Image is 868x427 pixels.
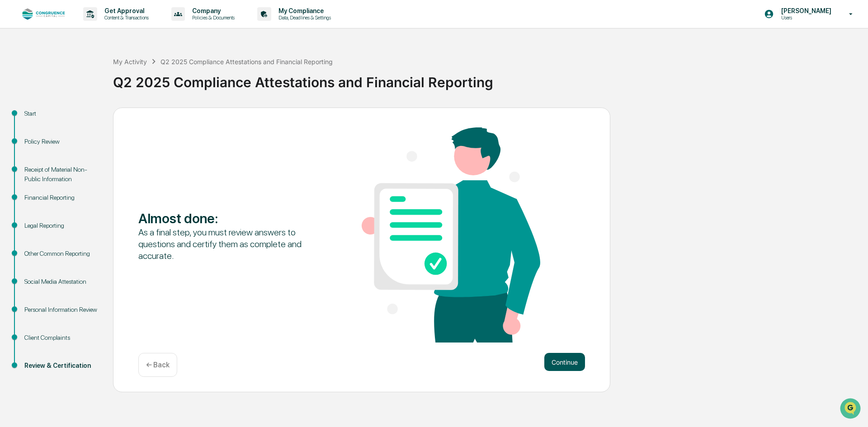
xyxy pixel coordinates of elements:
[18,131,57,140] span: Data Lookup
[138,210,317,226] div: Almost done :
[9,115,16,122] div: 🖐️
[271,7,335,14] p: My Compliance
[24,137,99,146] div: Policy Review
[24,41,149,51] input: Clear
[24,165,99,184] div: Receipt of Material Non-Public Information
[97,14,153,21] p: Content & Transactions
[31,78,114,85] div: We're available if you need us!
[5,110,62,127] a: 🖐️Preclearance
[24,109,99,118] div: Start
[774,7,836,14] p: [PERSON_NAME]
[839,397,863,422] iframe: Open customer support
[146,361,170,369] p: ← Back
[9,69,25,85] img: 1746055101610-c473b297-6a78-478c-a979-82029cc54cd1
[24,305,99,314] div: Personal Information Review
[113,58,147,66] div: My Activity
[22,8,65,20] img: logo
[24,361,99,371] div: Review & Certification
[9,132,16,139] div: 🔎
[5,127,61,144] a: 🔎Data Lookup
[90,153,109,160] span: Pylon
[62,110,116,127] a: 🗄️Attestations
[24,193,99,202] div: Financial Reporting
[138,226,317,262] div: As a final step, you must review answers to questions and certify them as complete and accurate.
[66,115,73,122] div: 🗄️
[18,114,58,123] span: Preclearance
[774,14,836,21] p: Users
[24,333,99,343] div: Client Complaints
[544,353,585,371] button: Continue
[9,19,165,33] p: How can we help?
[160,58,333,66] div: Q2 2025 Compliance Attestations and Financial Reporting
[64,153,109,160] a: Powered byPylon
[271,14,335,21] p: Data, Deadlines & Settings
[75,114,112,123] span: Attestations
[185,14,239,21] p: Policies & Documents
[97,7,153,14] p: Get Approval
[113,67,863,90] div: Q2 2025 Compliance Attestations and Financial Reporting
[24,249,99,258] div: Other Common Reporting
[362,127,540,343] img: Almost done
[185,7,239,14] p: Company
[154,72,165,83] button: Start new chat
[31,69,148,78] div: Start new chat
[24,221,99,230] div: Legal Reporting
[24,277,99,286] div: Social Media Attestation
